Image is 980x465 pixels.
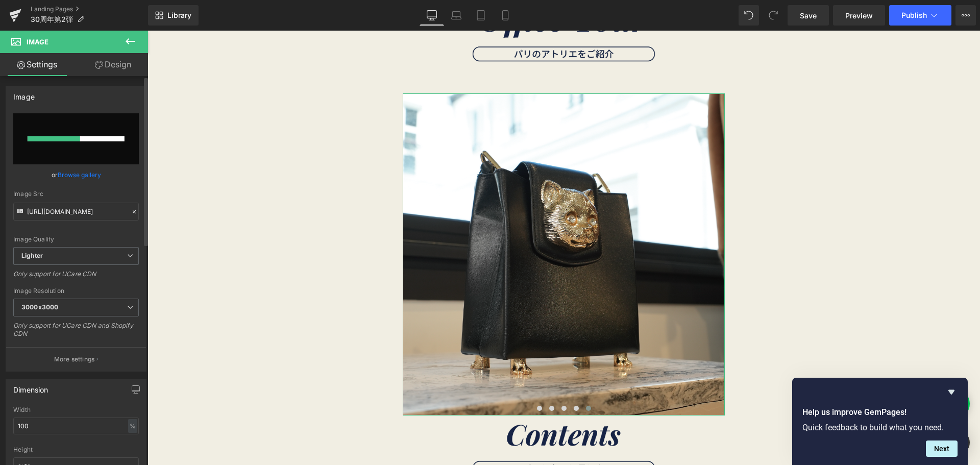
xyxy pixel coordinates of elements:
[901,11,927,19] span: Publish
[802,386,958,457] div: Help us improve GemPages!
[31,5,148,13] a: Landing Pages
[833,5,885,26] a: Preview
[739,5,759,26] button: Undo
[13,406,139,413] div: Width
[955,5,976,26] button: More
[167,11,191,20] span: Library
[13,418,139,434] input: auto
[31,15,73,23] span: 30周年第2弾
[802,423,958,432] p: Quick feedback to build what you need.
[945,386,958,398] button: Hide survey
[13,169,139,180] div: or
[6,347,146,371] button: More settings
[148,5,199,26] a: New Library
[13,87,35,101] div: Image
[54,355,95,364] p: More settings
[58,166,101,184] a: Browse gallery
[13,270,139,285] div: Only support for UCare CDN
[13,287,139,295] div: Image Resolution
[76,53,150,76] a: Design
[13,190,139,198] div: Image Src
[845,10,873,21] span: Preview
[21,303,58,311] b: 3000x3000
[21,252,43,259] b: Lighter
[13,446,139,453] div: Height
[13,380,48,394] div: Dimension
[493,5,518,26] a: Mobile
[128,419,137,433] div: %
[13,236,139,243] div: Image Quality
[420,5,444,26] a: Desktop
[889,5,951,26] button: Publish
[469,5,493,26] a: Tablet
[27,38,48,46] span: Image
[13,322,139,345] div: Only support for UCare CDN and Shopify CDN
[13,203,139,221] input: Link
[926,440,958,457] button: Next question
[763,5,783,26] button: Redo
[802,406,958,419] h2: Help us improve GemPages!
[800,10,817,21] span: Save
[444,5,469,26] a: Laptop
